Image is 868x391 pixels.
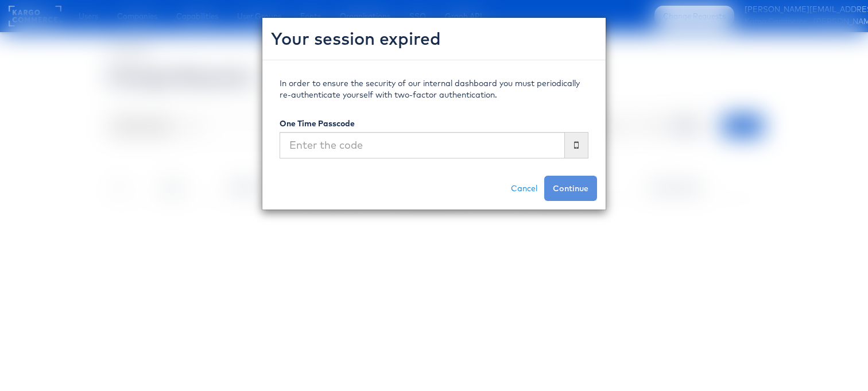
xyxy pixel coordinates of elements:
[544,176,597,201] button: Continue
[280,78,588,100] p: In order to ensure the security of our internal dashboard you must periodically re-authenticate y...
[280,118,355,129] label: One Time Passcode
[504,176,544,201] a: Cancel
[280,132,565,158] input: Enter the code
[271,26,597,51] h2: Your session expired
